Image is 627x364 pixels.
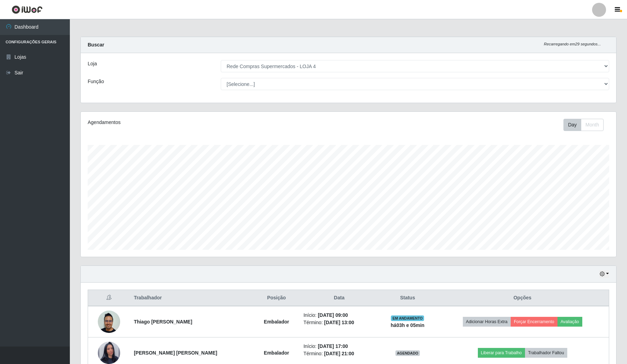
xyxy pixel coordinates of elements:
i: Recarregando em 29 segundos... [544,42,601,46]
button: Liberar para Trabalho [478,348,525,358]
th: Posição [254,290,299,306]
button: Adicionar Horas Extra [463,317,511,327]
li: Início: [304,343,375,350]
time: [DATE] 09:00 [318,312,348,318]
li: Término: [304,350,375,357]
time: [DATE] 13:00 [324,320,354,325]
button: Trabalhador Faltou [525,348,567,358]
button: Forçar Encerramento [511,317,557,327]
button: Avaliação [557,317,582,327]
strong: [PERSON_NAME] [PERSON_NAME] [134,350,217,356]
div: First group [563,119,604,131]
time: [DATE] 21:00 [324,351,354,356]
li: Término: [304,319,375,326]
strong: Embalador [264,350,289,356]
th: Opções [436,290,609,306]
th: Status [379,290,436,306]
button: Day [563,119,581,131]
li: Início: [304,312,375,319]
div: Agendamentos [88,119,299,126]
span: EM ANDAMENTO [391,315,424,321]
th: Data [299,290,379,306]
th: Trabalhador [130,290,254,306]
button: Month [581,119,604,131]
div: Toolbar with button groups [563,119,609,131]
span: AGENDADO [395,350,420,356]
strong: Thiago [PERSON_NAME] [134,319,192,325]
time: [DATE] 17:00 [318,343,348,349]
img: CoreUI Logo [12,5,43,14]
label: Loja [88,60,97,67]
label: Função [88,78,104,85]
strong: há 03 h e 05 min [391,322,425,328]
strong: Buscar [88,42,104,48]
strong: Embalador [264,319,289,325]
img: 1756896363934.jpeg [98,311,120,333]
